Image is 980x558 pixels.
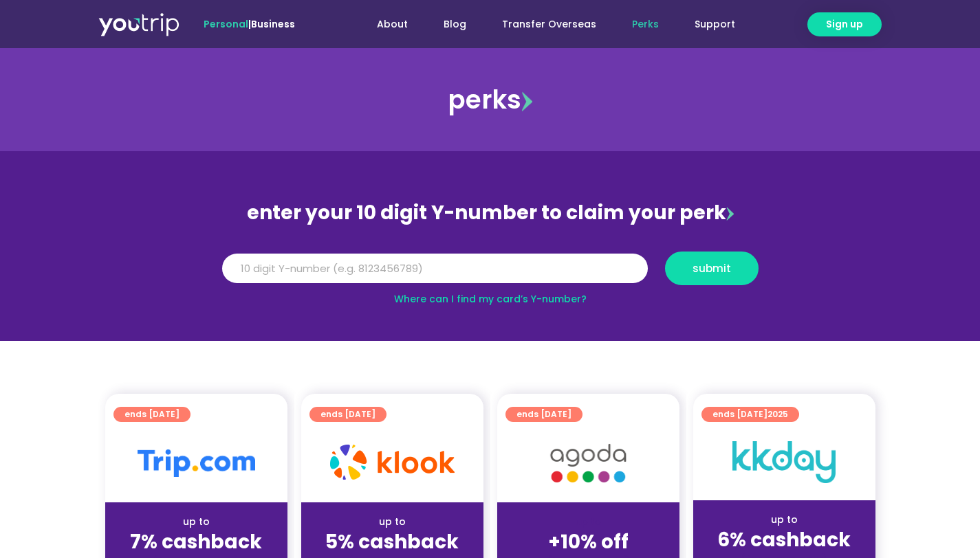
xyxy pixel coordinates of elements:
span: up to [576,515,601,528]
a: Support [677,12,753,37]
a: Perks [614,12,677,37]
div: up to [704,513,864,527]
strong: 7% cashback [130,528,262,555]
strong: 5% cashback [325,528,459,555]
strong: +10% off [548,528,629,555]
a: Blog [426,12,484,37]
a: Transfer Overseas [484,12,614,37]
span: ends [DATE] [712,407,788,422]
span: ends [DATE] [320,407,375,422]
a: Sign up [807,12,882,36]
a: About [359,12,426,37]
a: ends [DATE] [113,407,190,422]
div: up to [116,515,276,529]
form: Y Number [222,252,759,295]
a: Business [251,17,295,31]
nav: Menu [332,12,753,37]
input: 10 digit Y-number (e.g. 8123456789) [222,254,648,284]
button: submit [665,252,759,285]
div: up to [312,515,472,529]
span: | [204,17,295,31]
span: 2025 [767,408,788,420]
span: Sign up [826,17,863,32]
span: Personal [204,17,248,31]
a: ends [DATE] [309,407,386,422]
div: enter your 10 digit Y-number to claim your perk [215,195,765,231]
a: ends [DATE] [505,407,582,422]
strong: 6% cashback [717,526,851,553]
span: submit [693,263,731,274]
span: ends [DATE] [124,407,179,422]
a: ends [DATE]2025 [701,407,799,422]
span: ends [DATE] [516,407,571,422]
a: Where can I find my card’s Y-number? [394,292,587,306]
